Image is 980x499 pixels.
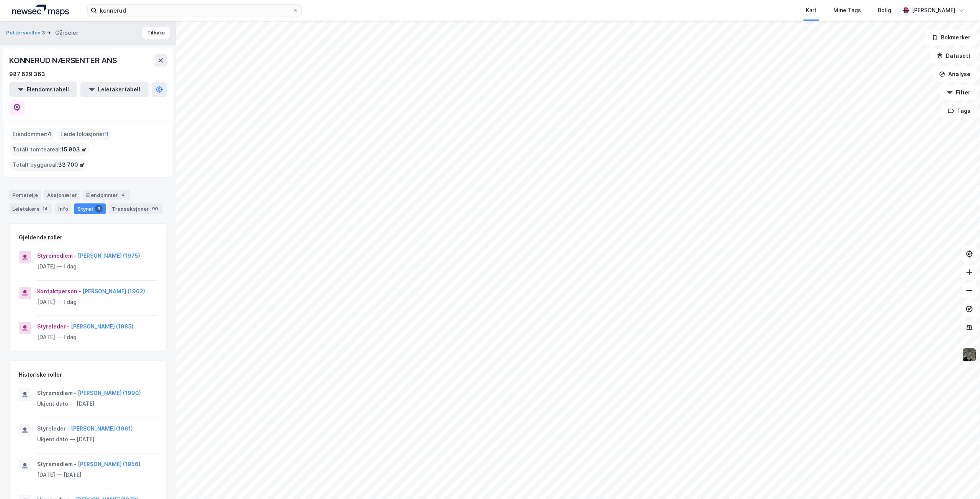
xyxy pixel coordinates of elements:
[37,470,157,479] div: [DATE] — [DATE]
[119,191,127,199] div: 4
[61,145,87,154] span: 15 903 ㎡
[142,27,170,39] button: Tilbake
[10,143,90,156] div: Totalt tomteareal :
[19,370,62,379] div: Historiske roller
[19,233,62,242] div: Gjeldende roller
[37,333,157,342] div: [DATE] — I dag
[10,159,88,171] div: Totalt byggareal :
[47,130,51,139] span: 4
[83,190,130,200] div: Eiendommer
[942,462,980,499] div: Kontrollprogram for chat
[58,160,85,169] span: 33 700 ㎡
[940,85,977,100] button: Filter
[37,435,157,444] div: Ukjent dato — [DATE]
[912,6,955,15] div: [PERSON_NAME]
[37,262,157,271] div: [DATE] — I dag
[9,82,77,97] button: Eiendomstabell
[10,128,54,140] div: Eiendommer :
[930,48,977,63] button: Datasett
[962,348,977,362] img: 9k=
[150,205,160,213] div: 90
[942,462,980,499] iframe: Chat Widget
[106,130,109,139] span: 1
[9,203,52,214] div: Leietakere
[41,205,49,213] div: 14
[55,28,78,37] div: Gårdeier
[833,6,861,15] div: Mine Tags
[806,6,817,15] div: Kart
[55,203,71,214] div: Info
[12,5,69,16] img: logo.a4113a55bc3d86da70a041830d287a7e.svg
[941,103,977,119] button: Tags
[933,67,977,82] button: Analyse
[37,297,157,307] div: [DATE] — I dag
[9,190,41,200] div: Portefølje
[80,82,149,97] button: Leietakertabell
[97,5,292,16] input: Søk på adresse, matrikkel, gårdeiere, leietakere eller personer
[878,6,891,15] div: Bolig
[57,128,112,140] div: Leide lokasjoner :
[37,399,157,408] div: Ukjent dato — [DATE]
[9,70,45,79] div: 987 629 363
[6,29,46,37] button: Pettersvollen 3
[44,190,80,200] div: Aksjonærer
[74,203,106,214] div: Styret
[109,203,163,214] div: Transaksjoner
[9,54,119,67] div: KONNERUD NÆRSENTER ANS
[925,30,977,45] button: Bokmerker
[95,205,103,213] div: 3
